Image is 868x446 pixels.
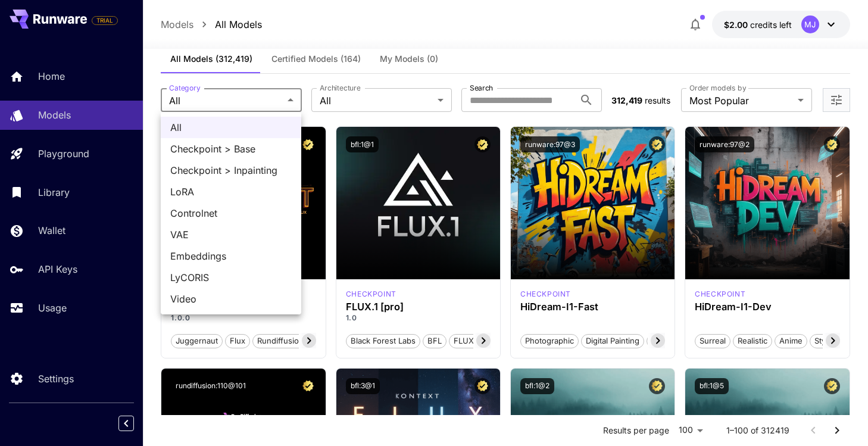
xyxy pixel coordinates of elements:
span: Embeddings [170,249,292,263]
span: Controlnet [170,206,292,220]
span: LoRA [170,185,292,199]
span: VAE [170,227,292,242]
span: Video [170,292,292,306]
span: Checkpoint > Base [170,142,292,156]
span: All [170,120,292,135]
span: Checkpoint > Inpainting [170,163,292,177]
span: LyCORIS [170,270,292,285]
